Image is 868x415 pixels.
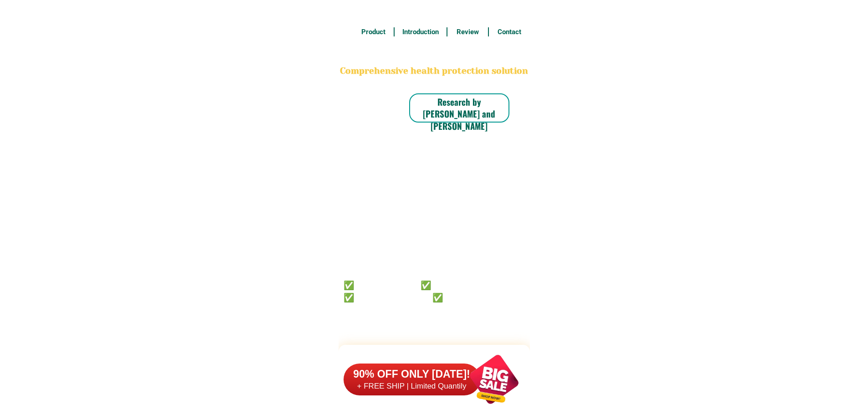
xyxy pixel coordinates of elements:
[344,278,499,302] h6: ✅ 𝙰𝚗𝚝𝚒 𝙲𝚊𝚗𝚌𝚎𝚛 ✅ 𝙰𝚗𝚝𝚒 𝚂𝚝𝚛𝚘𝚔𝚎 ✅ 𝙰𝚗𝚝𝚒 𝙳𝚒𝚊𝚋𝚎𝚝𝚒𝚌 ✅ 𝙳𝚒𝚊𝚋𝚎𝚝𝚎𝚜
[494,27,525,37] h6: Contact
[399,27,442,37] h6: Introduction
[344,381,480,391] h6: + FREE SHIP | Limited Quantily
[339,5,530,19] h3: FREE SHIPPING NATIONWIDE
[452,27,483,37] h6: Review
[339,65,530,78] h2: Comprehensive health protection solution
[409,96,509,132] h6: Research by [PERSON_NAME] and [PERSON_NAME]
[339,352,530,376] h2: FAKE VS ORIGINAL
[344,368,480,381] h6: 90% OFF ONLY [DATE]!
[358,27,389,37] h6: Product
[339,44,530,65] h2: BONA VITA COFFEE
